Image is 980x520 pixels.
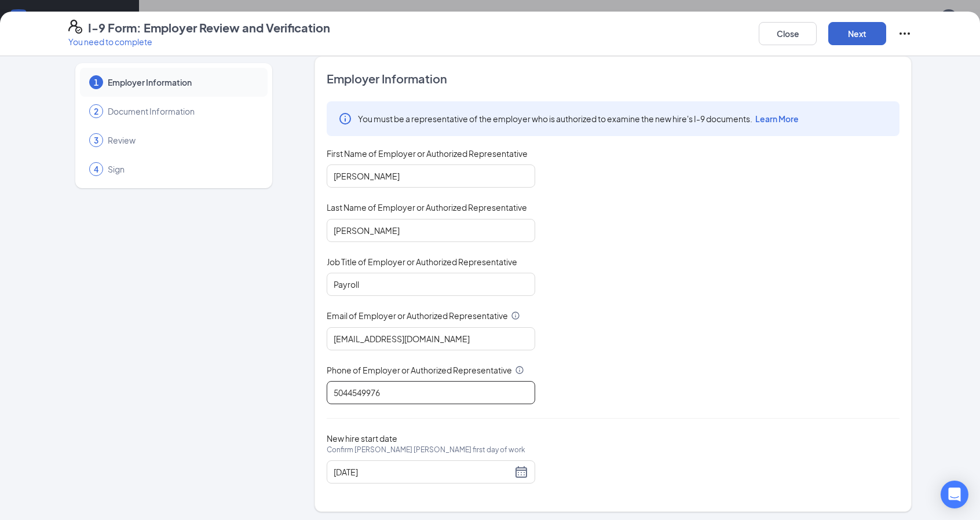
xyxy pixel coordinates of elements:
input: Enter job title [327,273,535,296]
p: You need to complete [68,36,330,47]
span: 4 [94,163,98,175]
span: Document Information [108,105,256,117]
svg: FormI9EVerifyIcon [68,20,82,34]
span: Last Name of Employer or Authorized Representative [327,202,527,213]
input: 08/25/2025 [334,466,512,478]
button: Next [828,22,886,45]
span: Review [108,134,256,146]
span: Job Title of Employer or Authorized Representative [327,256,517,268]
span: First Name of Employer or Authorized Representative [327,148,528,159]
svg: Ellipses [898,27,912,41]
button: Close [759,22,817,45]
span: 1 [94,76,98,88]
input: Enter your first name [327,164,535,188]
span: Email of Employer or Authorized Representative [327,310,508,321]
span: Employer Information [108,76,256,88]
a: Learn More [752,113,799,124]
span: Sign [108,163,256,175]
span: You must be a representative of the employer who is authorized to examine the new hire's I-9 docu... [358,113,799,124]
span: Confirm [PERSON_NAME] [PERSON_NAME] first day of work [327,444,525,456]
input: Enter your email address [327,327,535,350]
svg: Info [515,365,524,375]
input: Enter your last name [327,219,535,242]
svg: Info [511,311,520,320]
svg: Info [338,112,352,126]
span: 3 [94,134,98,146]
span: Learn More [755,113,799,124]
span: 2 [94,105,98,117]
h4: I-9 Form: Employer Review and Verification [88,20,330,36]
span: Phone of Employer or Authorized Representative [327,364,512,376]
input: 10 digits only, e.g. "1231231234" [327,381,535,404]
span: Employer Information [327,71,899,87]
span: New hire start date [327,433,525,467]
div: Open Intercom Messenger [941,481,968,508]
